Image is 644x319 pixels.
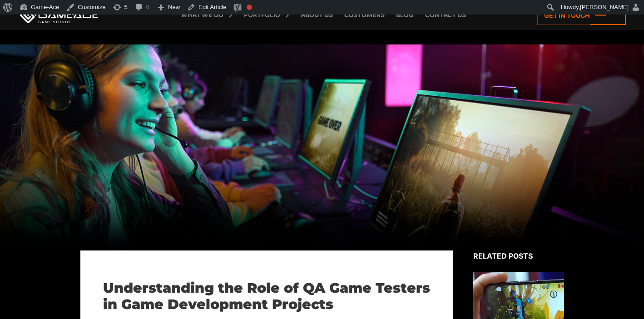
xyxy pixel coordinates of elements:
[580,4,629,10] span: [PERSON_NAME]
[247,5,252,10] div: Focus keyphrase not set
[473,250,564,261] div: Related posts
[103,280,430,313] h1: Understanding the Role of QA Game Testers in Game Development Projects
[537,5,626,25] a: Get in touch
